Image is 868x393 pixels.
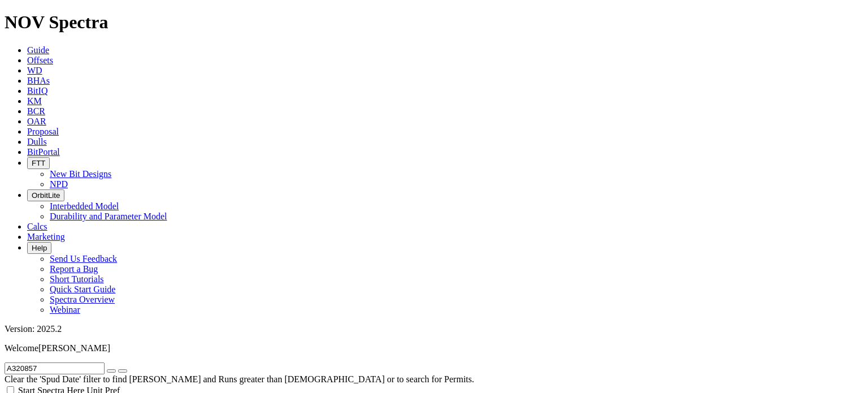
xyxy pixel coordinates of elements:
a: WD [27,66,42,75]
a: Dulls [27,137,47,146]
h1: NOV Spectra [5,12,863,33]
a: Send Us Feedback [50,254,117,264]
button: Help [27,242,51,254]
a: Calcs [27,222,47,231]
a: Short Tutorials [50,274,104,284]
span: FTT [32,159,45,167]
span: Clear the 'Spud Date' filter to find [PERSON_NAME] and Runs greater than [DEMOGRAPHIC_DATA] or to... [5,374,474,384]
div: Version: 2025.2 [5,324,863,334]
a: Report a Bug [50,264,98,274]
span: OrbitLite [32,191,60,200]
button: FTT [27,157,50,169]
a: BHAs [27,76,50,85]
a: Spectra Overview [50,295,115,304]
a: NPD [50,179,68,189]
a: KM [27,96,42,106]
a: Offsets [27,55,53,65]
a: BCR [27,106,45,116]
a: BitIQ [27,86,47,96]
a: Webinar [50,305,80,314]
input: Search [5,362,105,374]
a: Interbedded Model [50,201,119,211]
a: Durability and Parameter Model [50,211,167,221]
a: Guide [27,45,49,55]
a: New Bit Designs [50,169,111,179]
span: [PERSON_NAME] [38,343,110,353]
a: Marketing [27,232,65,241]
button: OrbitLite [27,189,64,201]
a: OAR [27,116,46,126]
a: Proposal [27,127,59,136]
a: Quick Start Guide [50,284,115,294]
span: Help [32,244,47,252]
a: BitPortal [27,147,60,157]
p: Welcome [5,343,863,353]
